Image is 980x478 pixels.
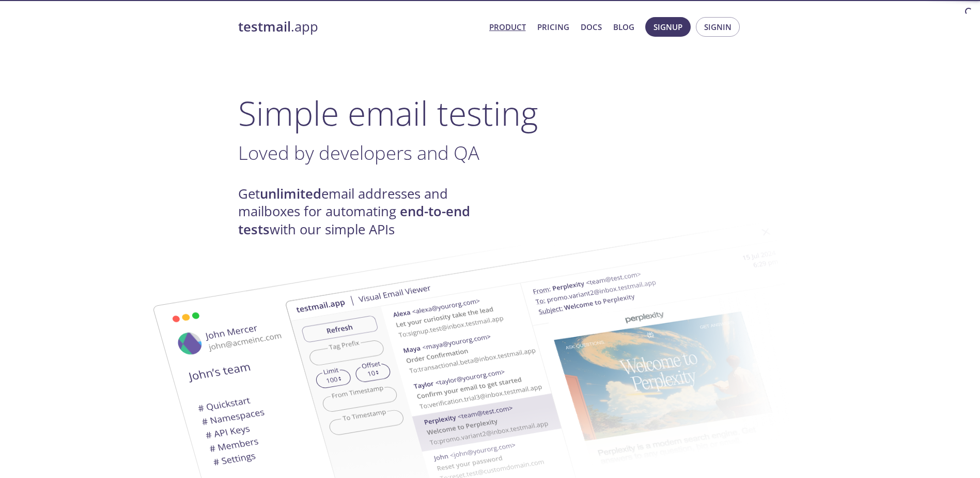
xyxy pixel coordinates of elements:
strong: testmail [238,18,291,36]
span: Loved by developers and QA [238,140,479,166]
span: Signup [654,20,682,34]
h1: Simple email testing [238,93,742,133]
a: Blog [613,20,634,34]
h4: Get email addresses and mailboxes for automating with our simple APIs [238,185,490,238]
button: Signup [645,17,691,37]
a: Docs [581,20,602,34]
a: Product [489,20,526,34]
a: Pricing [537,20,569,34]
strong: unlimited [260,185,321,203]
button: Signin [696,17,740,37]
span: Signin [704,20,732,34]
strong: end-to-end tests [238,202,470,238]
a: testmail.app [238,18,481,36]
